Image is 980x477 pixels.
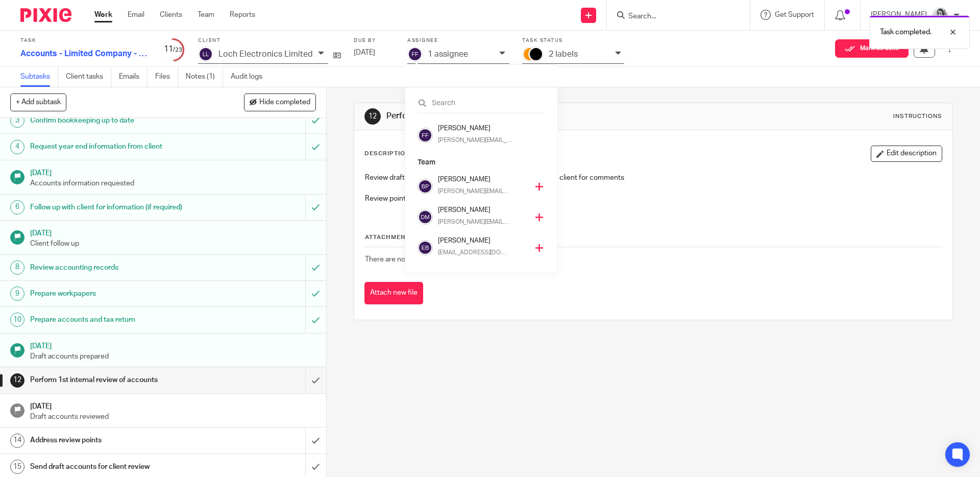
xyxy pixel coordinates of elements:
span: Hide completed [259,99,310,107]
span: There are no files attached to this task. [365,256,488,263]
p: Review draft accounts against workpapers before sending to client for comments [365,173,941,183]
h1: Request year end information from client [30,139,207,154]
div: 4 [10,140,24,154]
p: Draft accounts prepared [30,351,316,362]
button: Hide completed [244,93,316,111]
div: 14 [10,434,24,448]
label: Assignee [407,37,509,44]
a: Emails [119,67,148,87]
h4: [PERSON_NAME] [438,175,528,184]
div: 10 [10,313,24,327]
div: Instructions [893,112,942,121]
p: Task completed. [880,27,932,37]
a: Notes (1) [186,67,223,87]
a: Audit logs [231,67,270,87]
a: Reports [230,10,255,20]
button: Edit description [871,146,942,162]
div: 6 [10,200,24,214]
span: [DATE] [354,49,375,56]
p: [PERSON_NAME][EMAIL_ADDRESS][DOMAIN_NAME] [438,187,510,196]
a: Client tasks [66,67,111,87]
h4: [PERSON_NAME] [438,236,528,246]
h1: Follow up with client for information (if required) [30,200,207,215]
p: Team [418,157,545,168]
div: 11 [161,43,185,55]
p: [PERSON_NAME][EMAIL_ADDRESS][DOMAIN_NAME] [438,218,510,227]
div: 9 [10,287,24,301]
a: Subtasks [20,67,58,87]
h1: Send draft accounts for client review [30,459,207,474]
h1: Prepare workpapers [30,286,207,301]
img: svg%3E [418,128,433,143]
p: 1 assignee [428,50,468,59]
p: Draft accounts reviewed [30,412,316,422]
label: Due by [354,37,395,44]
h1: [DATE] [30,339,316,351]
img: svg%3E [407,46,423,62]
input: Search [418,98,545,108]
a: Team [198,10,214,20]
button: Attach new file [364,282,423,305]
p: 2 labels [549,50,578,59]
a: Work [94,10,112,20]
p: Client follow up [30,238,316,249]
label: Client [198,37,341,44]
h1: Confirm bookkeeping up to date [30,113,207,128]
a: Clients [160,10,182,20]
h1: Perform 1st internal review of accounts [30,372,207,388]
h4: [PERSON_NAME] [438,205,528,215]
button: + Add subtask [10,93,66,111]
p: Loch Electronics Limited [218,50,313,59]
div: 12 [10,373,24,388]
img: IMG-0056.JPG [932,7,948,23]
h1: Address review points [30,433,207,448]
div: 3 [10,113,24,128]
h1: Prepare accounts and tax return [30,312,207,327]
h1: [DATE] [30,226,316,238]
h1: [DATE] [30,399,316,412]
div: 15 [10,460,24,474]
p: [EMAIL_ADDRESS][DOMAIN_NAME] [438,248,510,257]
img: svg%3E [418,179,433,194]
img: svg%3E [418,240,433,255]
h4: [PERSON_NAME] [438,124,532,133]
p: Accounts information requested [30,178,316,188]
p: [PERSON_NAME][EMAIL_ADDRESS][DOMAIN_NAME] [438,136,513,145]
img: svg%3E [418,209,433,225]
h1: [DATE] [30,165,316,178]
img: svg%3E [198,46,213,62]
p: Review points to be left in Workpapers. [365,194,941,204]
small: /23 [173,47,182,53]
p: Description [364,150,410,158]
div: 12 [364,108,381,125]
h1: Review accounting records [30,260,207,275]
h1: Perform 1st internal review of accounts [386,111,675,122]
img: Pixie [20,8,71,22]
span: Attachments [365,234,414,240]
a: Files [155,67,178,87]
a: Email [128,10,144,20]
label: Task [20,37,148,44]
div: 8 [10,260,24,275]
